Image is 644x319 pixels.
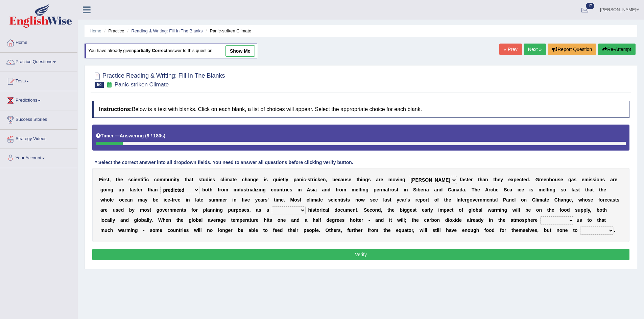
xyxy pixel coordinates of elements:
[485,187,488,192] b: A
[243,187,246,192] b: s
[174,177,175,182] b: i
[260,187,263,192] b: n
[498,177,500,182] b: e
[221,187,224,192] b: o
[495,177,498,182] b: h
[192,177,193,182] b: t
[148,187,149,192] b: t
[315,177,318,182] b: c
[96,133,165,138] h5: Timer —
[233,177,234,182] b: t
[95,82,104,88] span: 50
[0,91,77,108] a: Predictions
[400,177,403,182] b: n
[586,3,594,9] span: 17
[360,187,361,192] b: t
[328,187,331,192] b: d
[134,187,137,192] b: s
[116,177,118,182] b: t
[425,187,426,192] b: i
[226,177,230,182] b: m
[308,177,310,182] b: s
[155,187,158,192] b: n
[326,177,327,182] b: ,
[121,187,124,192] b: p
[352,187,356,192] b: m
[106,187,108,192] b: i
[585,177,589,182] b: m
[310,177,312,182] b: t
[264,177,265,182] b: i
[92,101,629,118] h4: Below is a text with blanks. Click on each blank, a list of choices will appear. Select the appro...
[287,187,290,192] b: e
[273,177,276,182] b: q
[568,177,571,182] b: g
[102,177,103,182] b: i
[545,187,547,192] b: l
[523,177,526,182] b: e
[247,177,250,182] b: a
[358,187,360,192] b: l
[219,187,221,192] b: r
[246,187,248,192] b: t
[290,187,292,192] b: s
[480,177,483,182] b: h
[380,177,383,182] b: e
[157,177,160,182] b: o
[250,177,253,182] b: n
[286,177,288,182] b: y
[342,187,346,192] b: m
[314,187,317,192] b: a
[478,177,480,182] b: t
[596,177,599,182] b: o
[175,177,177,182] b: t
[160,177,164,182] b: m
[92,159,356,166] div: * Select the correct answer into all dropdown fields. You need to answer all questions before cli...
[589,177,590,182] b: i
[120,133,144,138] b: Answering
[234,187,235,192] b: i
[307,187,310,192] b: A
[339,187,342,192] b: o
[368,177,371,182] b: s
[138,187,141,192] b: e
[394,187,397,192] b: s
[129,187,131,192] b: f
[381,187,385,192] b: m
[543,187,545,192] b: e
[248,187,249,192] b: r
[488,187,490,192] b: r
[388,187,389,192] b: f
[377,187,379,192] b: e
[145,177,146,182] b: i
[320,177,323,182] b: e
[164,133,166,138] b: )
[346,177,349,182] b: s
[552,187,555,192] b: g
[336,187,337,192] b: f
[280,177,283,182] b: e
[340,177,343,182] b: a
[544,177,546,182] b: e
[493,177,495,182] b: t
[141,187,142,192] b: r
[255,187,256,192] b: i
[92,249,629,260] button: Verify
[548,44,596,55] button: Report Question
[99,177,102,182] b: F
[230,177,233,182] b: a
[490,187,493,192] b: c
[541,177,544,182] b: e
[0,149,77,166] a: Your Account
[365,177,368,182] b: g
[362,177,365,182] b: n
[405,187,408,192] b: n
[385,187,388,192] b: a
[131,187,134,192] b: a
[416,187,418,192] b: i
[434,187,437,192] b: a
[134,48,168,53] b: partially correct
[571,177,574,182] b: a
[365,187,368,192] b: g
[507,187,510,192] b: e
